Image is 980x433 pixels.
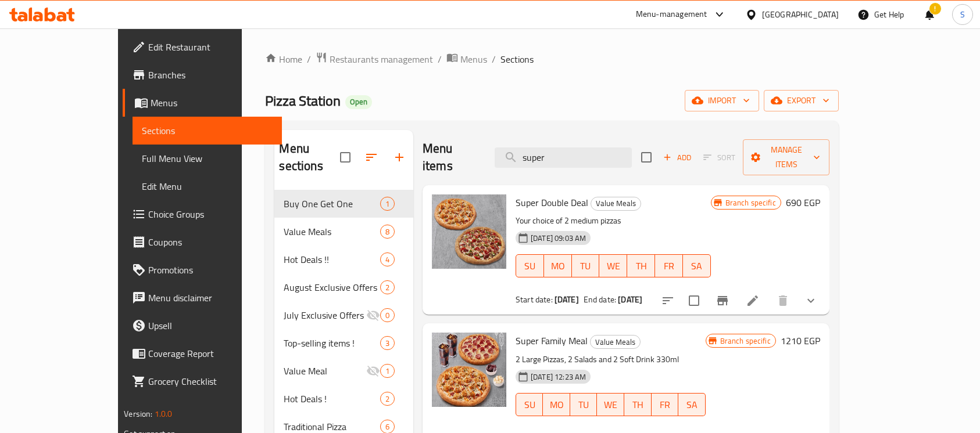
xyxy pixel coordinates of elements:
span: Super Double Deal [516,194,588,211]
span: Sections [142,124,273,138]
img: Super Family Meal [432,333,506,407]
div: [GEOGRAPHIC_DATA] [762,8,839,21]
span: Promotions [148,263,273,277]
b: [DATE] [555,292,579,307]
span: WE [604,258,623,275]
span: Branches [148,68,273,82]
button: import [685,90,759,111]
span: MO [549,258,567,275]
span: FR [656,396,674,413]
button: SA [683,254,711,277]
div: Hot Deals !!4 [274,246,413,273]
button: FR [652,393,679,416]
div: August Exclusive Offers2 [274,273,413,301]
h6: 1210 EGP [781,333,820,349]
span: Full Menu View [142,151,273,165]
span: 6 [381,421,394,432]
img: Super Double Deal [432,194,506,269]
span: Branch specific [716,335,775,347]
span: 0 [381,310,394,321]
p: 2 Large Pizzas, 2 Salads and 2 Soft Drink 330ml [516,352,705,367]
span: Hot Deals !! [284,252,380,266]
button: SA [678,393,706,416]
h2: Menu items [423,140,481,175]
div: Menu-management [636,8,707,21]
div: Value Meal1 [274,357,413,385]
button: export [764,90,839,111]
div: items [380,252,395,266]
a: Restaurants management [316,52,433,67]
span: 2 [381,282,394,293]
div: items [380,197,395,211]
input: search [495,147,632,168]
a: Sections [133,117,282,145]
span: Choice Groups [148,207,273,221]
button: show more [797,287,825,315]
span: [DATE] 09:03 AM [526,233,591,244]
span: Upsell [148,319,273,333]
button: Branch-specific-item [709,287,736,315]
span: Manage items [752,143,820,172]
span: WE [602,396,620,413]
button: SU [516,393,543,416]
span: Branch specific [721,197,781,208]
button: TH [624,393,652,416]
a: Edit menu item [746,294,760,308]
button: Add [659,149,696,167]
span: Open [345,97,372,107]
span: 1 [381,366,394,377]
span: SA [688,258,706,275]
span: Grocery Checklist [148,374,273,388]
span: Value Meals [591,197,641,210]
span: 4 [381,254,394,265]
svg: Show Choices [804,294,818,308]
span: Add [661,151,693,164]
span: Value Meal [284,364,366,378]
span: Hot Deals ! [284,392,380,406]
button: FR [655,254,683,277]
span: Edit Restaurant [148,40,273,54]
span: SA [683,396,701,413]
a: Coupons [123,228,282,256]
span: Coupons [148,235,273,249]
span: 3 [381,338,394,349]
span: TH [629,396,647,413]
div: Top-selling items !3 [274,329,413,357]
span: Restaurants management [330,52,433,66]
a: Menus [446,52,487,67]
a: Branches [123,61,282,89]
li: / [307,52,311,66]
svg: Inactive section [366,364,380,378]
li: / [492,52,496,66]
div: July Exclusive Offers0 [274,301,413,329]
div: items [380,280,395,294]
a: Choice Groups [123,200,282,228]
button: WE [597,393,624,416]
span: Pizza Station [265,88,341,114]
li: / [438,52,442,66]
span: Sections [500,52,534,66]
span: Buy One Get One [284,197,380,211]
h6: 690 EGP [786,194,820,211]
p: Your choice of 2 medium pizzas [516,214,710,228]
a: Edit Restaurant [123,33,282,61]
span: MO [548,396,566,413]
span: End date: [584,292,616,307]
div: Buy One Get One1 [274,190,413,218]
a: Home [265,52,302,66]
button: WE [599,254,627,277]
div: Open [345,95,372,109]
span: Super Family Meal [516,332,588,349]
span: Menus [151,96,273,110]
a: Grocery Checklist [123,367,282,395]
span: SU [521,396,538,413]
span: export [773,93,829,108]
span: Coverage Report [148,347,273,360]
span: TU [575,396,593,413]
span: import [694,93,750,108]
a: Upsell [123,312,282,340]
a: Menus [123,89,282,117]
button: Manage items [743,139,829,175]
